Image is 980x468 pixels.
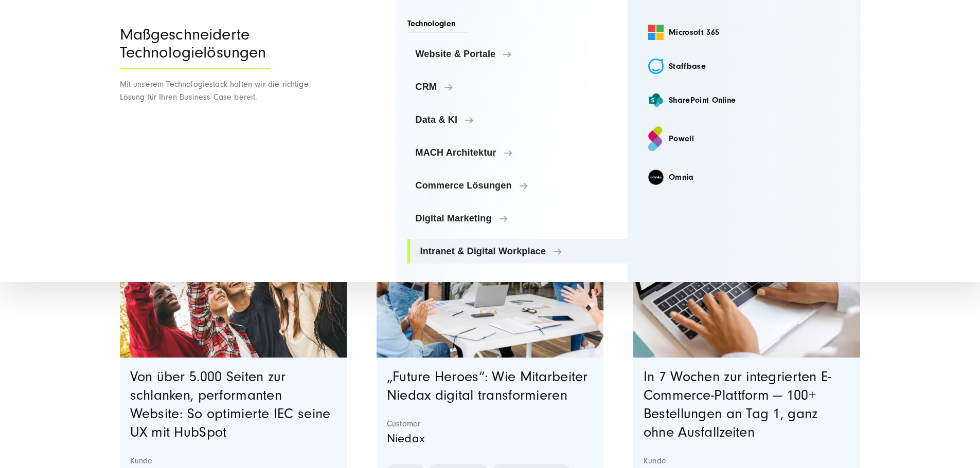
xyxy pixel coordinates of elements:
[407,74,628,99] a: CRM
[644,369,832,440] a: In 7 Wochen zur integrierten E-Commerce-Plattform — 100+ Bestellungen an Tag 1, ganz ohne Ausfall...
[387,429,594,448] p: Niedax
[407,107,628,132] a: Data & KI
[387,419,594,429] strong: Customer
[407,42,628,66] a: Website & Portale
[416,49,620,59] span: Website & Portale
[407,239,628,264] a: Intranet & Digital Workplace
[640,17,848,47] a: Microsoft 365
[407,173,628,198] a: Commerce Lösungen
[130,369,331,440] a: Von über 5.000 Seiten zur schlanken, performanten Website: So optimierte IEC seine UX mit HubSpot
[416,82,620,92] span: CRM
[120,78,313,104] p: Mit unserem Technologiestack halten wir die richtige Lösung für Ihren Business Case bereit.
[416,147,620,158] span: MACH Architektur
[416,180,620,191] span: Commerce Lösungen
[644,456,850,466] strong: Kunde
[387,369,588,403] a: „Future Heroes“: Wie Mitarbeiter Niedax digital transformieren
[640,119,848,158] a: Powell
[407,18,468,33] span: Technologien
[407,206,628,231] a: Digital Marketing
[640,85,848,115] a: SharePoint Online
[407,140,628,165] a: MACH Architektur
[416,213,620,223] span: Digital Marketing
[416,115,620,125] span: Data & KI
[420,246,620,256] span: Intranet & Digital Workplace
[640,162,848,192] a: Omnia
[120,26,271,69] div: Maßgeschneiderte Technologielösungen
[130,456,337,466] strong: Kunde
[640,51,848,81] a: Staffbase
